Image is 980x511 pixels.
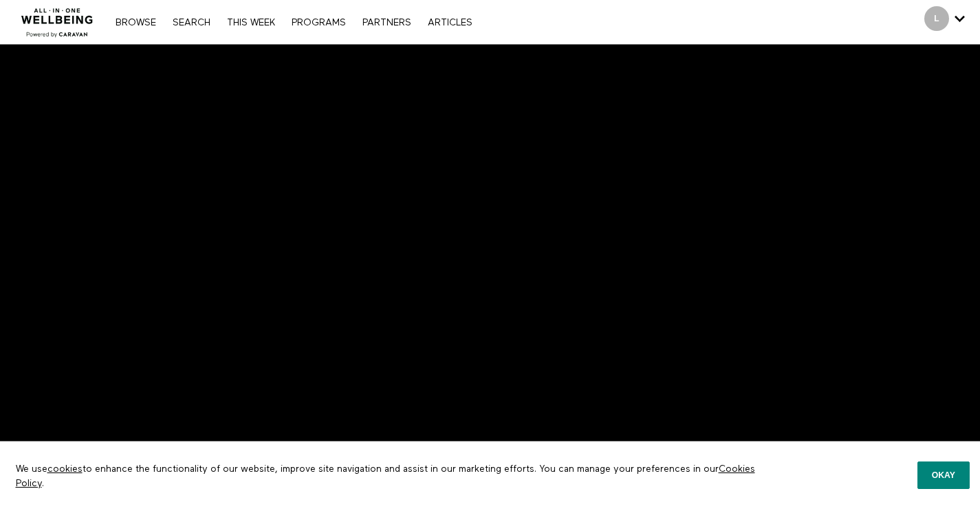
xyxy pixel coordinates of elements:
[6,452,769,501] p: We use to enhance the functionality of our website, improve site navigation and assist in our mar...
[166,18,217,28] a: Search
[285,18,353,28] a: PROGRAMS
[917,461,970,489] button: Okay
[109,15,479,29] nav: Primary
[16,464,755,488] a: Cookies Policy
[220,18,282,28] a: THIS WEEK
[47,464,83,474] a: cookies
[356,18,418,28] a: PARTNERS
[421,18,479,28] a: ARTICLES
[109,18,163,28] a: Browse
